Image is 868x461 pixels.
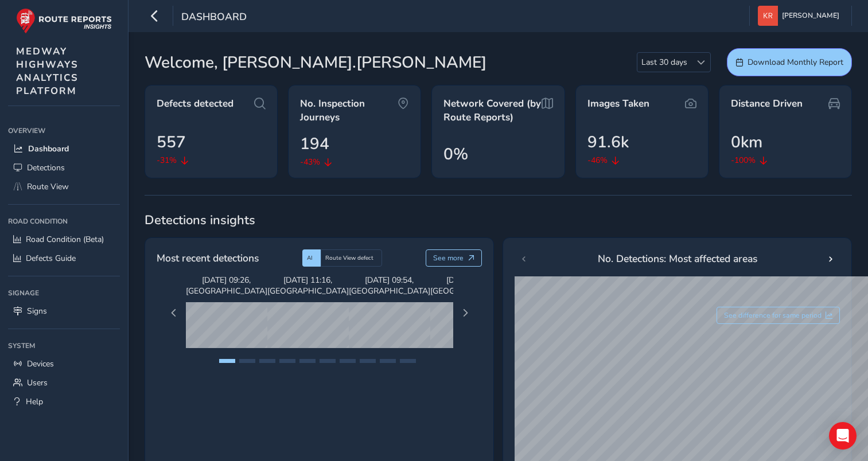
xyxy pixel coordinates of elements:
span: 0% [443,142,468,166]
a: Devices [8,354,120,373]
span: Road Condition (Beta) [26,234,104,245]
button: Page 8 [360,359,376,363]
button: Page 4 [279,359,295,363]
span: 0km [731,130,762,154]
span: Users [27,377,48,388]
span: [DATE] 11:16 , [GEOGRAPHIC_DATA] [267,275,349,296]
span: Defects detected [157,97,233,111]
div: Route View defect [321,249,382,267]
a: Signs [8,302,120,321]
span: [PERSON_NAME] [782,6,839,26]
span: Defects Guide [26,253,76,264]
span: [DATE] 09:26 , [GEOGRAPHIC_DATA] [186,275,267,296]
div: AI [302,249,321,267]
span: Signs [27,306,47,317]
a: Route View [8,177,120,196]
button: See more [426,249,482,267]
img: rr logo [16,8,112,34]
span: Welcome, [PERSON_NAME].[PERSON_NAME] [145,50,486,75]
button: Page 7 [340,359,356,363]
button: Download Monthly Report [727,48,852,76]
span: Distance Driven [731,97,803,111]
span: -43% [300,156,320,168]
span: Images Taken [587,97,649,111]
button: [PERSON_NAME] [758,6,843,26]
span: See difference for same period [724,311,822,320]
a: Users [8,373,120,392]
span: [DATE] 09:50 , [GEOGRAPHIC_DATA] [430,275,512,296]
span: Dashboard [28,143,69,154]
span: Route View [27,181,69,192]
button: Previous Page [166,305,182,321]
span: Download Monthly Report [748,57,843,68]
div: Road Condition [8,213,120,230]
div: System [8,337,120,354]
span: See more [433,253,464,263]
button: Page 5 [299,359,316,363]
span: -46% [587,154,608,166]
span: MEDWAY HIGHWAYS ANALYTICS PLATFORM [16,45,79,97]
button: Next Page [457,305,473,321]
span: Detections insights [145,212,852,229]
span: Network Covered (by Route Reports) [443,97,541,124]
button: See difference for same period [717,307,840,324]
button: Page 10 [400,359,416,363]
button: Page 1 [219,359,235,363]
span: Dashboard [181,10,247,26]
span: Help [26,396,43,407]
span: Last 30 days [637,53,691,72]
a: Road Condition (Beta) [8,230,120,249]
span: -100% [731,154,756,166]
a: Help [8,392,120,411]
span: Devices [27,358,54,369]
a: Dashboard [8,139,120,158]
div: Open Intercom Messenger [829,422,857,450]
button: Page 6 [320,359,336,363]
span: Route View defect [325,254,373,262]
img: diamond-layout [758,6,778,26]
span: Detections [27,162,65,173]
span: No. Inspection Journeys [300,97,398,124]
div: Signage [8,284,120,302]
span: Most recent detections [157,251,259,265]
span: AI [307,254,313,262]
a: Defects Guide [8,249,120,268]
a: Detections [8,158,120,177]
span: [DATE] 09:54 , [GEOGRAPHIC_DATA] [349,275,430,296]
div: Overview [8,122,120,139]
button: Page 2 [239,359,255,363]
button: Page 3 [259,359,275,363]
span: 557 [157,130,186,154]
span: 194 [300,132,329,156]
span: 91.6k [587,130,629,154]
span: No. Detections: Most affected areas [598,251,757,266]
span: -31% [157,154,177,166]
button: Page 9 [380,359,396,363]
